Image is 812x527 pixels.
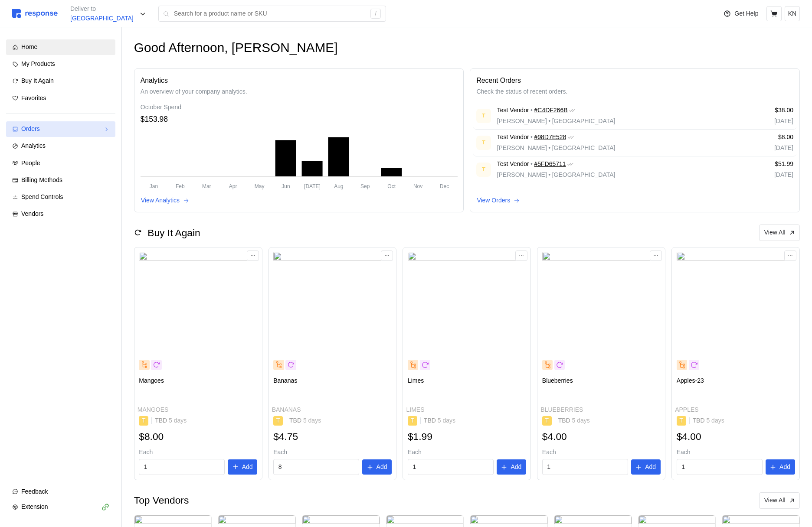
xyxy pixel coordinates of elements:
tspan: Jun [282,183,290,189]
p: [DATE] [719,117,793,126]
p: TBD [558,416,590,426]
button: Feedback [6,484,115,500]
p: Add [645,462,656,472]
img: 29780183-c746-4735-a374-28020c9cc1cd.jpeg [677,252,795,370]
a: Spend Controls [6,189,115,205]
p: Each [542,448,661,457]
p: [PERSON_NAME] [GEOGRAPHIC_DATA] [497,143,616,153]
p: Check the status of recent orders. [476,87,793,97]
input: Qty [144,459,220,475]
p: TBD [693,416,724,426]
span: Test Vendor [476,136,491,150]
a: People [6,156,115,171]
span: • [547,171,552,178]
h1: Good Afternoon, [PERSON_NAME] [134,39,338,56]
button: KN [785,6,800,21]
p: T [411,416,415,426]
span: Home [21,43,37,50]
span: 5 days [301,417,321,424]
p: View All [764,496,786,505]
p: • [530,106,533,115]
img: 3411f5b5-0dfe-41c0-b343-2f2a1f1c07d0.jpeg [542,252,661,370]
p: APPLES [675,405,698,415]
img: 0568abf3-1ba1-406c-889f-3402a974d107.jpeg [408,252,526,370]
input: Search for a product name or SKU [174,6,366,22]
p: $8.00 [719,133,793,142]
span: Limes [408,377,424,384]
h2: $4.75 [273,430,298,443]
p: Each [273,448,392,457]
tspan: [DATE] [304,183,321,189]
p: $38.00 [719,106,793,115]
input: Qty [413,459,488,475]
p: T [545,416,549,426]
p: [GEOGRAPHIC_DATA] [70,14,134,23]
p: View All [764,228,786,237]
span: Billing Methods [21,176,62,183]
span: People [21,159,40,166]
a: #98D7E528 [534,133,566,142]
p: Get Help [734,9,758,19]
button: View Analytics [141,195,190,206]
button: Add [631,459,661,475]
span: • [547,144,552,151]
a: Favorites [6,91,115,106]
p: Each [408,448,526,457]
div: October Spend [141,103,458,112]
p: T [679,416,683,426]
p: Add [511,462,521,472]
a: Analytics [6,138,115,154]
tspan: Oct [387,183,396,189]
span: Buy It Again [21,77,54,84]
span: Test Vendor [476,109,491,123]
input: Qty [547,459,623,475]
a: Billing Methods [6,172,115,188]
p: [DATE] [719,170,793,180]
p: Add [779,462,790,472]
span: 5 days [436,417,455,424]
input: Qty [681,459,757,475]
p: Add [242,462,253,472]
p: An overview of your company analytics. [141,87,458,97]
span: Apples-23 [677,377,704,384]
p: Each [677,448,795,457]
a: Buy It Again [6,73,115,89]
span: Bananas [273,377,297,384]
span: Test Vendor [497,159,529,169]
tspan: Sep [360,183,370,189]
img: d3ac4687-b242-4948-a6d1-30de9b2d8823.jpeg [139,252,257,370]
p: View Orders [477,196,510,205]
span: Test Vendor [497,106,529,115]
tspan: Jan [150,183,158,189]
p: Each [139,448,257,457]
span: Mangoes [139,377,164,384]
input: Qty [278,459,354,475]
div: $153.98 [141,114,458,125]
h2: $1.99 [408,430,432,443]
p: TBD [155,416,187,426]
h2: $4.00 [542,430,567,443]
div: / [370,9,381,19]
a: My Products [6,56,115,72]
p: [PERSON_NAME] [GEOGRAPHIC_DATA] [497,170,616,180]
tspan: Dec [440,183,449,189]
span: Favorites [21,94,46,101]
button: Add [497,459,526,475]
tspan: Feb [176,183,185,189]
tspan: Nov [413,183,422,189]
a: Vendors [6,206,115,222]
h2: Top Vendors [134,494,189,507]
h2: $4.00 [677,430,701,443]
span: 5 days [570,417,590,424]
p: T [276,416,280,426]
tspan: Mar [202,183,211,189]
p: • [530,159,533,169]
span: Test Vendor [476,163,491,177]
button: View All [759,224,800,241]
h2: $8.00 [139,430,164,443]
span: Test Vendor [497,133,529,142]
p: • [530,133,533,142]
p: Analytics [141,75,458,86]
p: LIMES [406,405,424,415]
span: Spend Controls [21,193,63,200]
